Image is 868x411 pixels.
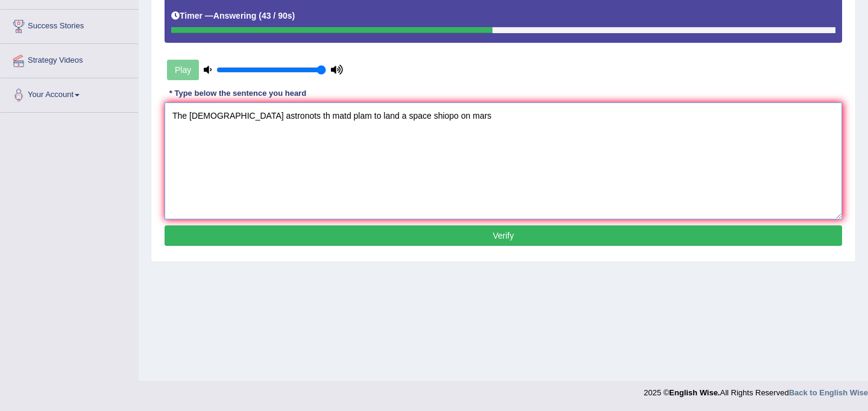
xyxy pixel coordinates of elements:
[644,381,868,398] div: 2025 © All Rights Reserved
[1,78,138,108] a: Your Account
[292,11,295,20] b: )
[1,44,138,74] a: Strategy Videos
[262,11,292,20] b: 43 / 90s
[213,11,257,20] b: Answering
[669,388,720,397] strong: English Wise.
[165,225,842,246] button: Verify
[1,10,138,40] a: Success Stories
[789,388,868,397] a: Back to English Wise
[259,11,262,20] b: (
[165,88,311,99] div: * Type below the sentence you heard
[171,11,295,20] h5: Timer —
